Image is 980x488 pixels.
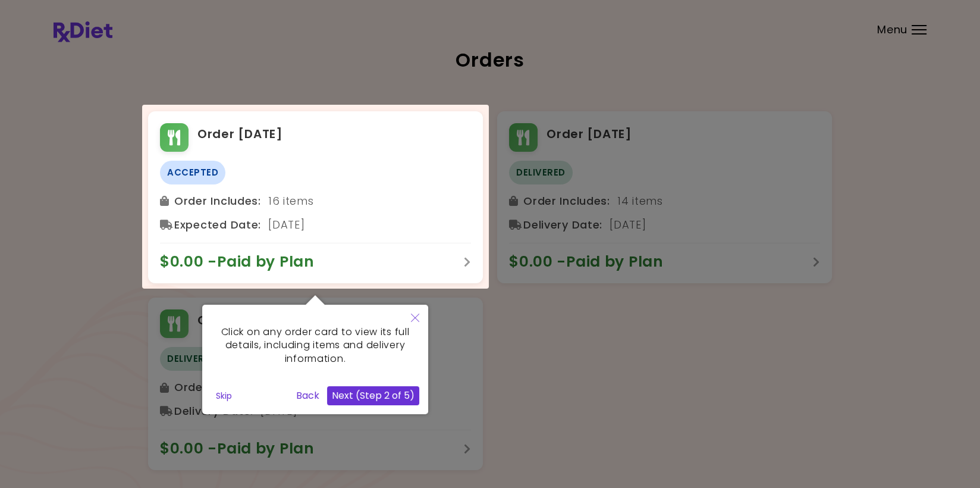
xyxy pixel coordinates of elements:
div: Click on any order card to view its full details, including items and delivery information. [202,305,428,414]
button: Next (Step 2 of 5) [327,386,419,405]
button: Close [402,305,428,333]
button: Back [291,386,324,405]
button: Skip [211,387,237,405]
div: Click on any order card to view its full details, including items and delivery information. [211,314,419,377]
